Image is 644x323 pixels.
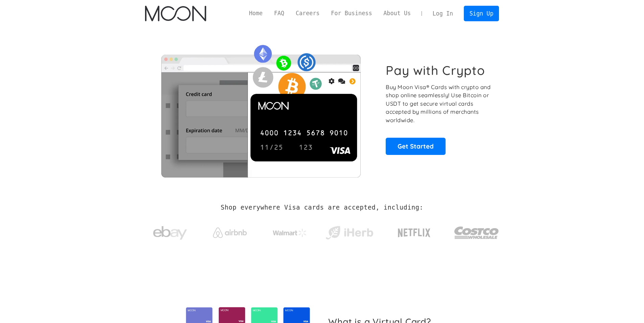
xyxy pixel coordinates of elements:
a: home [145,6,206,21]
a: iHerb [324,217,375,245]
img: Moon Cards let you spend your crypto anywhere Visa is accepted. [145,40,377,177]
a: FAQ [268,9,290,18]
h2: Shop everywhere Visa cards are accepted, including: [221,204,423,211]
p: Buy Moon Visa® Cards with crypto and shop online seamlessly! Use Bitcoin or USDT to get secure vi... [386,83,492,125]
a: Netflix [384,218,445,245]
img: Airbnb [213,227,247,238]
img: Moon Logo [145,6,206,21]
img: Walmart [273,229,307,237]
a: For Business [325,9,378,18]
h1: Pay with Crypto [386,63,485,78]
a: Home [243,9,268,18]
a: Costco [454,213,499,249]
a: Careers [290,9,325,18]
img: Costco [454,220,499,245]
img: iHerb [324,224,375,242]
a: Sign Up [464,6,499,21]
a: ebay [145,216,195,247]
img: ebay [153,222,187,244]
a: Get Started [386,138,446,155]
a: Log In [427,6,459,21]
a: About Us [378,9,416,18]
a: Airbnb [205,221,255,241]
a: Walmart [264,222,315,240]
img: Netflix [397,224,431,241]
